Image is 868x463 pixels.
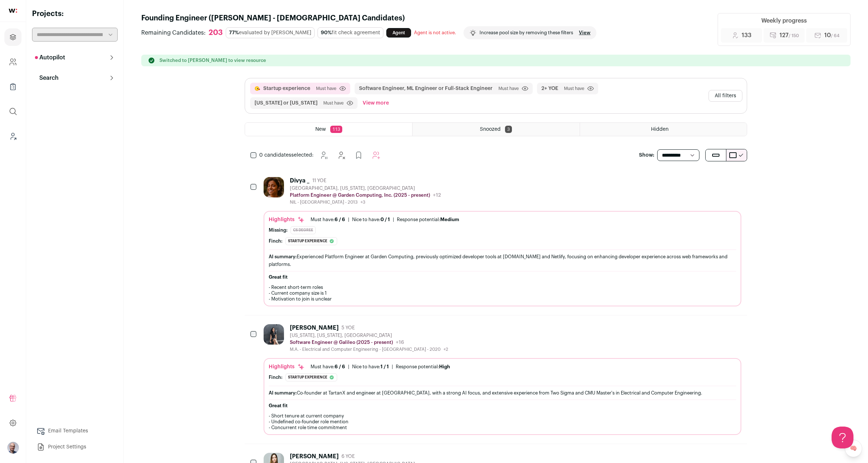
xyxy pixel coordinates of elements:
button: Snooze [316,148,331,162]
button: Software Engineer, ML Engineer or Full-Stack Engineer [359,85,493,92]
span: 90% [321,30,332,35]
span: AI summary: [269,254,297,259]
div: Highlights [269,216,305,223]
button: Hide [334,148,348,162]
span: 10 [824,31,840,40]
p: - Recent short-term roles - Current company size is 1 - Motivation to join is unclear [269,285,736,302]
img: 4394bb37f7645077e1daf3cb3bdd2094c1577de5123bcf4730c6bf3aa6c41b51 [264,177,284,197]
button: 2+ YOE [541,85,558,92]
span: 0 candidates [259,153,291,158]
span: +2 [443,347,448,352]
a: Projects [4,28,21,46]
span: Snoozed [480,127,501,132]
div: CS degree [291,226,316,234]
h1: Founding Engineer ([PERSON_NAME] - [DEMOGRAPHIC_DATA] Candidates) [141,13,596,23]
div: Highlights [269,363,305,370]
div: Response potential: [397,217,459,223]
button: Autopilot [32,50,118,65]
h2: Great fit [269,274,736,280]
a: Project Settings [32,440,118,454]
button: All filters [709,90,742,102]
span: 6 / 6 [335,364,345,369]
p: Show: [639,152,654,159]
div: NIL - [GEOGRAPHIC_DATA] - 2013 [290,199,441,205]
a: Snoozed 3 [413,123,579,136]
div: Must have: [311,364,345,370]
img: b26446b31f64d49abc8a5fc809c4b014bde4441b808eb26dbb087d452f4a98a9.jpg [264,324,284,345]
div: evaluated by [PERSON_NAME] [226,27,315,38]
div: M.A. - Electrical and Computer Engineering - [GEOGRAPHIC_DATA] - 2020 [290,346,448,352]
span: 1 / 1 [380,364,389,369]
div: Divya _ [290,177,309,184]
p: Search [35,74,59,82]
p: Autopilot [35,53,65,62]
div: Nice to have: [352,217,390,223]
span: AI summary: [269,391,297,395]
span: +16 [396,340,404,345]
ul: | | [311,217,459,223]
a: 🧠 [845,440,862,457]
a: Email Templates [32,424,118,438]
div: fit check agreement [317,27,383,38]
span: Remaining Candidates: [141,28,206,37]
a: Leads (Backoffice) [4,127,21,145]
p: Platform Engineer @ Garden Computing, Inc. (2025 - present) [290,192,430,198]
a: Divya _ 11 YOE [GEOGRAPHIC_DATA], [US_STATE], [GEOGRAPHIC_DATA] Platform Engineer @ Garden Comput... [264,177,741,306]
span: Must have [323,100,344,106]
div: Response potential: [396,364,450,370]
iframe: Help Scout Beacon - Open [832,427,853,448]
span: 3 [505,126,512,133]
span: Must have [316,86,336,91]
div: Startup experience [285,237,337,245]
span: 127 [780,31,799,40]
span: Agent is not active. [414,30,456,35]
div: [GEOGRAPHIC_DATA], [US_STATE], [GEOGRAPHIC_DATA] [290,185,441,191]
div: [PERSON_NAME] [290,324,339,331]
div: Weekly progress [761,16,807,25]
p: - Short tenure at current company - Undefined co-founder role mention - Concurrent role time comm... [269,413,736,431]
button: Add to Prospects [351,148,366,162]
button: Open dropdown [7,442,19,454]
span: 113 [330,126,342,133]
h2: Great fit [269,403,736,409]
span: / 150 [789,34,799,38]
span: 6 YOE [342,454,355,459]
button: View more [361,97,390,109]
span: 77% [229,30,239,35]
span: Must have [498,86,519,91]
div: Co-founder at TartanX and engineer at [GEOGRAPHIC_DATA], with a strong AI focus, and extensive ex... [269,389,736,397]
span: New [315,127,326,132]
a: Agent [386,28,411,38]
span: Medium [440,217,459,222]
button: Add to Autopilot [369,148,383,162]
span: +12 [433,193,441,198]
div: Finch: [269,238,283,244]
span: Must have [564,86,584,91]
span: 6 / 6 [335,217,345,222]
a: Company Lists [4,78,21,95]
a: Hidden [580,123,747,136]
div: Nice to have: [352,364,389,370]
div: Startup experience [285,373,337,381]
span: 0 / 1 [380,217,390,222]
h2: Projects: [32,9,118,19]
div: Must have: [311,217,345,223]
div: [US_STATE], [US_STATE], [GEOGRAPHIC_DATA] [290,333,448,338]
span: / 64 [831,34,840,38]
div: Finch: [269,374,283,380]
button: Search [32,71,118,85]
span: 5 YOE [342,325,355,331]
button: Startup experience [263,85,310,92]
span: selected: [259,152,313,159]
span: 11 YOE [312,178,326,184]
p: Switched to [PERSON_NAME] to view resource [159,58,266,63]
span: 133 [742,31,751,40]
div: Missing: [269,227,288,233]
div: [PERSON_NAME] [290,453,339,460]
span: Hidden [651,127,668,132]
img: wellfound-shorthand-0d5821cbd27db2630d0214b213865d53afaa358527fdda9d0ea32b1df1b89c2c.svg [9,9,17,13]
img: 13037945-medium_jpg [7,442,19,454]
p: Software Engineer @ Galileo (2025 - present) [290,340,393,345]
span: High [439,364,450,369]
button: [US_STATE] or [US_STATE] [255,99,317,107]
